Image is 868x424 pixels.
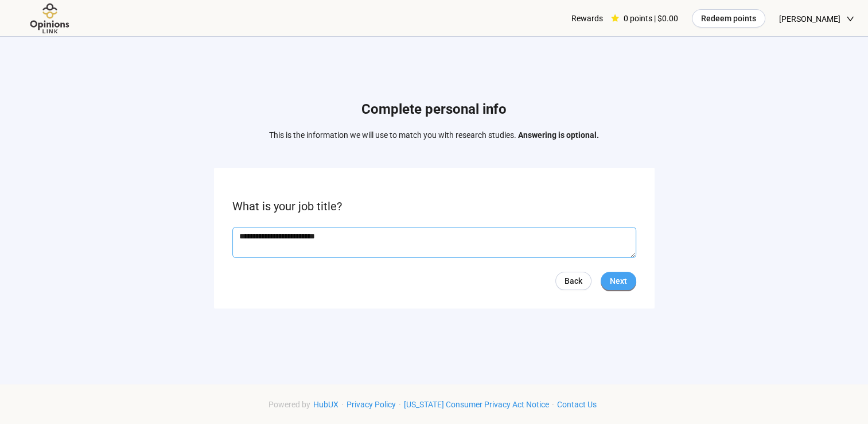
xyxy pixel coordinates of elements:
[232,198,636,215] p: What is your job title?
[310,400,341,409] a: HubUX
[565,275,582,287] span: Back
[268,398,600,411] div: · · ·
[610,275,627,287] span: Next
[611,14,619,22] span: star
[401,400,552,409] a: [US_STATE] Consumer Privacy Act Notice
[701,12,756,25] span: Redeem points
[779,1,840,37] span: [PERSON_NAME]
[268,400,310,409] span: Powered by
[554,400,600,409] a: Contact Us
[344,400,399,409] a: Privacy Policy
[692,9,765,28] button: Redeem points
[601,272,636,290] button: Next
[269,129,599,141] p: This is the information we will use to match you with research studies.
[846,15,854,23] span: down
[518,130,599,140] strong: Answering is optional.
[555,272,591,290] a: Back
[269,99,599,121] h1: Complete personal info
